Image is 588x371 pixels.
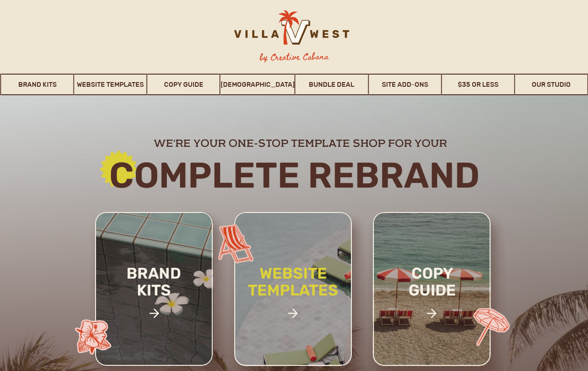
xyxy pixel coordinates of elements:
a: $35 or Less [442,74,514,95]
h2: we're your one-stop template shop for your [87,136,514,148]
a: brand kits [114,265,194,330]
a: Brand Kits [1,74,74,95]
a: Our Studio [515,74,587,95]
a: [DEMOGRAPHIC_DATA] [221,74,295,95]
a: website templates [232,265,355,319]
a: Website Templates [74,74,147,95]
a: copy guide [389,265,476,330]
a: Copy Guide [148,74,220,95]
a: Site Add-Ons [369,74,441,95]
a: Bundle Deal [296,74,368,95]
h3: by Creative Cabana [252,50,336,64]
h2: Complete rebrand [41,156,548,194]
